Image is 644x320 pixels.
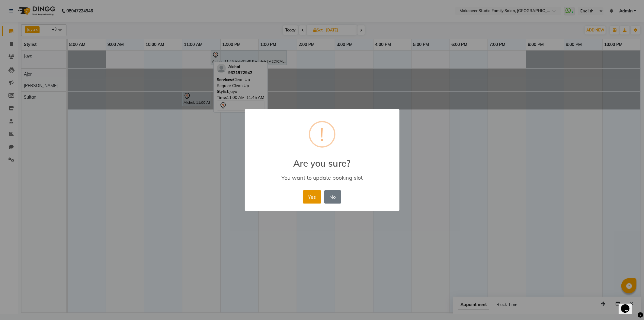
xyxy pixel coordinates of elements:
button: Yes [303,190,321,204]
div: ! [320,122,324,146]
h2: Are you sure? [245,151,399,169]
div: You want to update booking slot [253,174,390,181]
iframe: chat widget [619,296,638,314]
button: No [324,190,341,204]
